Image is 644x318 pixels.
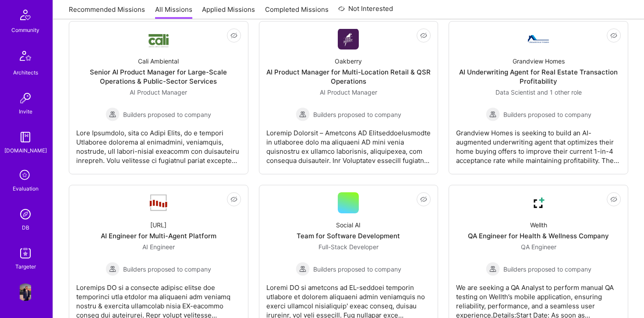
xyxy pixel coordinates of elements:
[495,88,535,96] span: Data Scientist
[521,243,556,251] span: QA Engineer
[123,110,211,119] span: Builders proposed to company
[230,196,237,203] i: icon EyeClosed
[456,67,621,86] div: AI Underwriting Agent for Real Estate Transaction Profitability
[202,5,255,19] a: Applied Missions
[313,110,401,119] span: Builders proposed to company
[503,110,591,119] span: Builders proposed to company
[69,5,145,19] a: Recommended Missions
[486,262,500,276] img: Builders proposed to company
[155,5,192,19] a: All Missions
[318,243,379,251] span: Full-Stack Developer
[610,196,617,203] i: icon EyeClosed
[420,32,427,39] i: icon EyeClosed
[266,121,431,165] div: Loremip Dolorsit – Ametcons AD ElitseddoeIusmodte in utlaboree dolo ma aliquaeni AD mini venia qu...
[456,28,621,167] a: Company LogoGrandview HomesAI Underwriting Agent for Real Estate Transaction ProfitabilityData Sc...
[138,57,179,66] div: Cali Ambiental
[19,107,32,116] div: Invite
[17,128,34,146] img: guide book
[456,121,621,165] div: Grandview Homes is seeking to build an AI-augmented underwriting agent that optimizes their home ...
[17,244,34,262] img: Skill Targeter
[150,220,166,230] div: [URL]
[530,220,547,230] div: Wellth
[610,32,617,39] i: icon EyeClosed
[420,196,427,203] i: icon EyeClosed
[4,146,47,155] div: [DOMAIN_NAME]
[130,88,187,96] span: AI Product Manager
[537,88,582,96] span: and 1 other role
[468,231,609,240] div: QA Engineer for Health & Wellness Company
[123,265,211,274] span: Builders proposed to company
[335,57,362,66] div: Oakberry
[528,35,549,43] img: Company Logo
[17,283,34,301] img: User Avatar
[13,184,39,193] div: Evaluation
[486,107,500,121] img: Builders proposed to company
[338,4,393,19] a: Not Interested
[17,89,34,107] img: Invite
[101,231,216,240] div: AI Engineer for Multi-Agent Platform
[313,265,401,274] span: Builders proposed to company
[11,25,39,35] div: Community
[76,28,241,167] a: Company LogoCali AmbientalSenior AI Product Manager for Large-Scale Operations & Public-Sector Se...
[296,262,310,276] img: Builders proposed to company
[142,243,175,251] span: AI Engineer
[266,28,431,167] a: Company LogoOakberryAI Product Manager for Multi-Location Retail & QSR OperationsAI Product Manag...
[297,231,400,240] div: Team for Software Development
[22,223,29,232] div: DB
[106,262,120,276] img: Builders proposed to company
[296,107,310,121] img: Builders proposed to company
[15,47,36,68] img: Architects
[106,107,120,121] img: Builders proposed to company
[148,194,169,212] img: Company Logo
[320,88,377,96] span: AI Product Manager
[13,68,38,77] div: Architects
[76,67,241,86] div: Senior AI Product Manager for Large-Scale Operations & Public-Sector Services
[15,262,36,271] div: Targeter
[338,29,359,49] img: Company Logo
[17,167,34,184] i: icon SelectionTeam
[148,30,169,48] img: Company Logo
[265,5,329,19] a: Completed Missions
[513,57,565,66] div: Grandview Homes
[266,67,431,86] div: AI Product Manager for Multi-Location Retail & QSR Operations
[14,283,36,301] a: User Avatar
[528,192,549,213] img: Company Logo
[503,265,591,274] span: Builders proposed to company
[15,4,36,25] img: Community
[336,220,361,230] div: Social AI
[17,205,34,223] img: Admin Search
[76,121,241,165] div: Lore Ipsumdolo, sita co Adipi Elits, do e tempori Utlaboree dolorema al enimadmini, veniamquis, n...
[230,32,237,39] i: icon EyeClosed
